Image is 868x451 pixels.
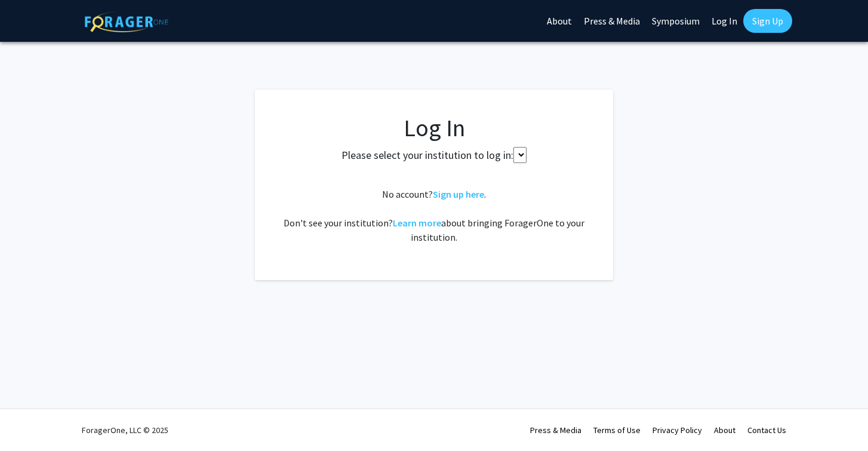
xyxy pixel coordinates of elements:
[85,11,168,32] img: ForagerOne Logo
[652,425,702,435] a: Privacy Policy
[743,9,792,33] a: Sign Up
[747,425,786,435] a: Contact Us
[279,113,589,142] h1: Log In
[82,409,168,451] div: ForagerOne, LLC © 2025
[433,188,484,200] a: Sign up here
[341,147,513,163] label: Please select your institution to log in:
[279,187,589,244] div: No account? . Don't see your institution? about bringing ForagerOne to your institution.
[530,425,581,435] a: Press & Media
[714,425,735,435] a: About
[593,425,641,435] a: Terms of Use
[393,217,441,229] a: Learn more about bringing ForagerOne to your institution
